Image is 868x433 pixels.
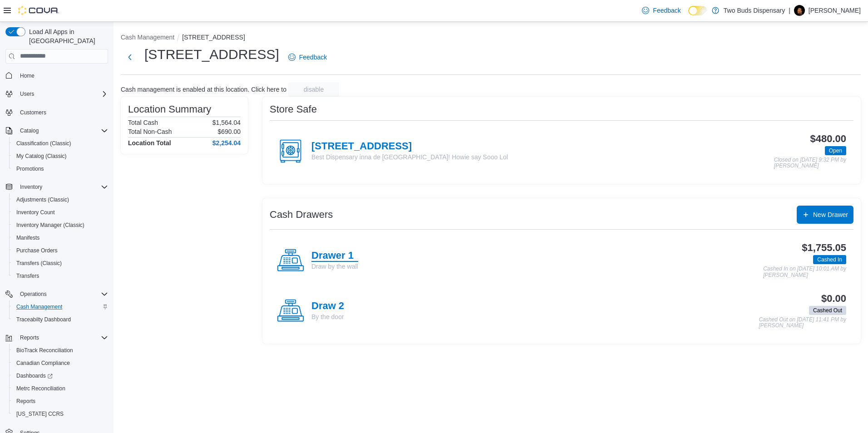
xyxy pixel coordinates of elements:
[16,332,108,343] span: Reports
[121,33,861,44] nav: An example of EuiBreadcrumbs
[13,207,108,218] span: Inventory Count
[13,314,74,325] a: Traceabilty Dashboard
[16,347,73,354] span: BioTrack Reconciliation
[817,256,842,264] span: Cashed In
[9,357,112,369] button: Canadian Compliance
[311,141,508,153] h4: [STREET_ADDRESS]
[821,293,846,304] h3: $0.00
[16,316,71,323] span: Traceabilty Dashboard
[13,271,108,281] span: Transfers
[13,314,108,325] span: Traceabilty Dashboard
[212,119,241,126] p: $1,564.04
[16,182,108,192] span: Inventory
[813,306,842,315] span: Cashed Out
[9,162,112,175] button: Promotions
[16,398,35,405] span: Reports
[9,206,112,219] button: Inventory Count
[13,370,108,381] span: Dashboards
[16,125,108,136] span: Catalog
[13,345,77,356] a: BioTrack Reconciliation
[9,231,112,244] button: Manifests
[825,146,846,155] span: Open
[311,250,358,262] h4: Drawer 1
[311,153,508,162] p: Best Dispensary inna de [GEOGRAPHIC_DATA]! Howie say Sooo Lol
[270,104,317,115] h3: Store Safe
[2,124,112,137] button: Catalog
[13,383,108,394] span: Metrc Reconciliation
[9,369,112,382] a: Dashboards
[2,331,112,344] button: Reports
[13,301,108,312] span: Cash Management
[16,372,53,379] span: Dashboards
[2,181,112,193] button: Inventory
[13,258,108,269] span: Transfers (Classic)
[304,85,324,94] span: disable
[13,194,73,205] a: Adjustments (Classic)
[20,183,42,191] span: Inventory
[212,139,241,147] h4: $2,254.04
[128,104,211,115] h3: Location Summary
[638,1,684,20] a: Feedback
[13,151,70,162] a: My Catalog (Classic)
[288,82,339,97] button: disable
[20,109,46,116] span: Customers
[759,317,846,329] p: Cashed Out on [DATE] 11:41 PM by [PERSON_NAME]
[13,301,66,312] a: Cash Management
[9,150,112,162] button: My Catalog (Classic)
[270,209,333,220] h3: Cash Drawers
[9,300,112,313] button: Cash Management
[16,140,71,147] span: Classification (Classic)
[13,232,43,243] a: Manifests
[802,242,846,253] h3: $1,755.05
[653,6,681,15] span: Feedback
[311,312,344,321] p: By the door
[9,137,112,150] button: Classification (Classic)
[13,408,67,419] a: [US_STATE] CCRS
[13,220,88,231] a: Inventory Manager (Classic)
[9,344,112,357] button: BioTrack Reconciliation
[20,72,35,79] span: Home
[16,125,42,136] button: Catalog
[13,271,43,281] a: Transfers
[794,5,805,16] div: Howie Miller
[16,289,108,300] span: Operations
[16,89,38,99] button: Users
[121,48,139,66] button: Next
[16,165,44,172] span: Promotions
[2,106,112,119] button: Customers
[9,270,112,282] button: Transfers
[20,90,34,98] span: Users
[16,332,43,343] button: Reports
[13,358,74,369] a: Canadian Compliance
[13,370,56,381] a: Dashboards
[13,396,39,407] a: Reports
[9,244,112,257] button: Purchase Orders
[13,163,48,174] a: Promotions
[128,139,171,147] h4: Location Total
[13,138,108,149] span: Classification (Classic)
[299,53,327,62] span: Feedback
[16,196,69,203] span: Adjustments (Classic)
[128,128,172,135] h6: Total Non-Cash
[2,288,112,300] button: Operations
[9,395,112,408] button: Reports
[18,6,59,15] img: Cova
[16,247,58,254] span: Purchase Orders
[13,245,61,256] a: Purchase Orders
[13,207,59,218] a: Inventory Count
[13,396,108,407] span: Reports
[13,151,108,162] span: My Catalog (Classic)
[16,107,108,118] span: Customers
[25,27,108,45] span: Load All Apps in [GEOGRAPHIC_DATA]
[128,119,158,126] h6: Total Cash
[13,383,69,394] a: Metrc Reconciliation
[285,48,330,66] a: Feedback
[20,334,39,341] span: Reports
[2,69,112,82] button: Home
[2,88,112,100] button: Users
[16,221,84,229] span: Inventory Manager (Classic)
[121,86,286,93] p: Cash management is enabled at this location. Click here to
[13,345,108,356] span: BioTrack Reconciliation
[9,382,112,395] button: Metrc Reconciliation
